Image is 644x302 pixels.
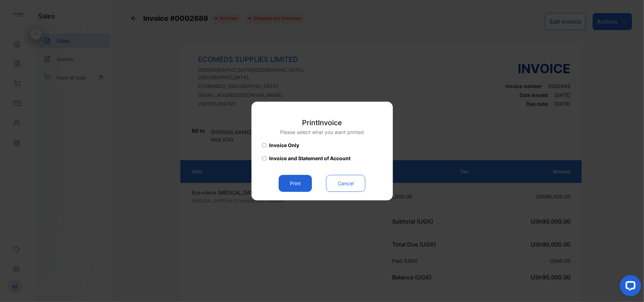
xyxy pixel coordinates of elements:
span: Invoice Only [269,142,300,149]
button: Cancel [326,175,365,192]
button: Print [279,175,312,192]
iframe: LiveChat chat widget [614,272,644,302]
p: Please select what you want printed [280,129,364,136]
span: Invoice and Statement of Account [269,155,351,162]
p: Print Invoice [280,118,364,128]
